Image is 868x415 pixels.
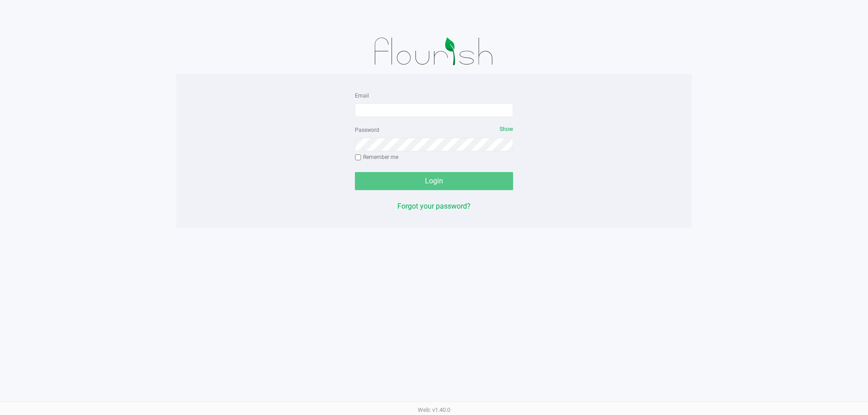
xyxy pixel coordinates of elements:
label: Remember me [355,153,398,161]
label: Password [355,126,379,134]
label: Email [355,92,369,100]
span: Show [500,126,513,132]
span: Web: v1.40.0 [418,406,450,413]
input: Remember me [355,154,361,161]
button: Forgot your password? [397,201,471,212]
